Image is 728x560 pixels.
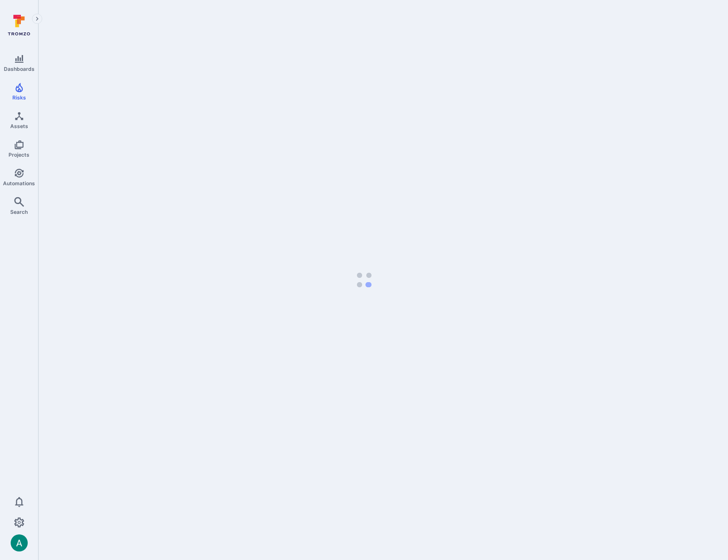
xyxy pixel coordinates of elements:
[10,209,28,215] span: Search
[3,180,35,187] span: Automations
[34,15,40,23] i: Expand navigation menu
[11,534,28,551] img: ACg8ocLSa5mPYBaXNx3eFu_EmspyJX0laNWN7cXOFirfQ7srZveEpg=s96-c
[9,152,29,158] span: Projects
[4,66,35,72] span: Dashboards
[12,94,26,101] span: Risks
[32,14,42,24] button: Expand navigation menu
[11,534,28,551] div: Arjan Dehar
[10,123,28,129] span: Assets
